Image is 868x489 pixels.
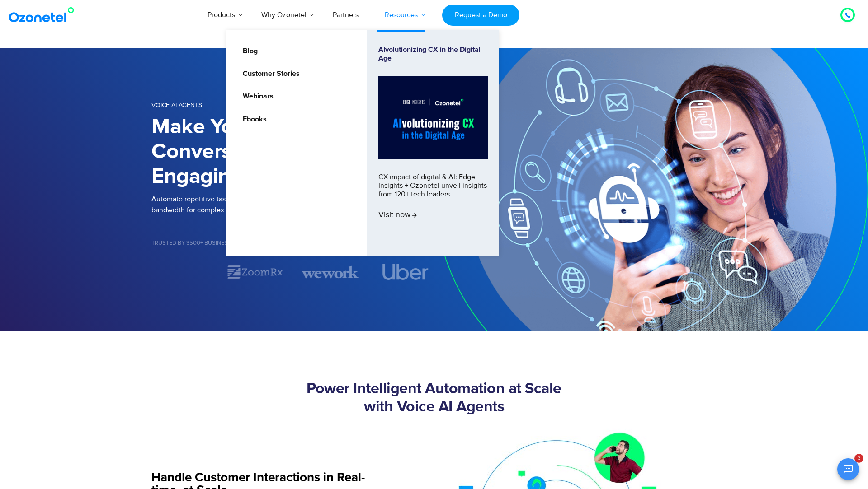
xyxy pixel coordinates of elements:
[151,194,434,215] p: Automate repetitive tasks and common queries at scale. Save agent bandwidth for complex and high ...
[151,115,434,189] h1: Make Your Customer Conversations More Engaging & Meaningful
[837,458,859,480] button: Open chat
[378,46,488,240] a: Alvolutionizing CX in the Digital AgeCX impact of digital & AI: Edge Insights + Ozonetel unveil i...
[302,264,359,280] div: 3 / 7
[378,76,488,159] img: Alvolutionizing.jpg
[378,210,417,220] span: Visit now
[382,264,429,280] img: uber
[302,264,359,280] img: wework
[854,454,863,463] span: 3
[151,101,202,109] span: Voice AI Agents
[237,91,275,102] a: Webinars
[226,264,283,280] img: zoomrx
[237,46,259,57] a: Blog
[151,240,434,246] h5: Trusted by 3500+ Businesses
[237,114,268,125] a: Ebooks
[442,5,519,26] a: Request a Demo
[151,266,208,277] div: 1 / 7
[237,68,301,79] a: Customer Stories
[226,264,283,280] div: 2 / 7
[151,264,434,280] div: Image Carousel
[151,380,717,416] h2: Power Intelligent Automation at Scale with Voice AI Agents
[377,264,434,280] div: 4 / 7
